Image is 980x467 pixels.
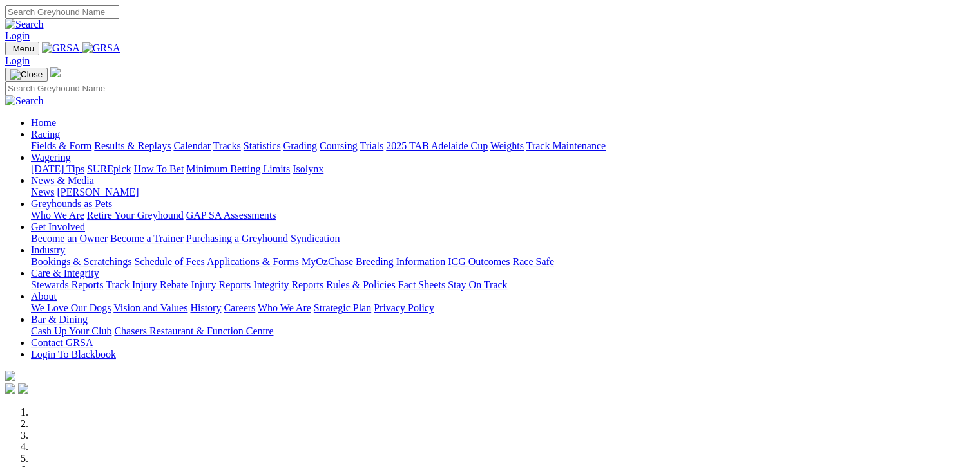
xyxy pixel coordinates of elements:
a: Grading [283,140,317,151]
a: Weights [490,140,524,151]
a: Contact GRSA [31,337,93,348]
a: Wagering [31,152,71,163]
button: Toggle navigation [5,42,39,55]
a: Calendar [173,140,211,151]
a: Coursing [320,140,358,151]
img: logo-grsa-white.png [50,67,61,77]
a: Results & Replays [94,140,171,151]
a: Stay On Track [448,279,507,290]
a: Industry [31,244,65,255]
a: Tracks [213,140,241,151]
a: Privacy Policy [374,302,434,313]
a: Cash Up Your Club [31,325,111,336]
a: Trials [360,140,383,151]
div: Industry [31,256,975,268]
a: Breeding Information [356,256,445,267]
a: ICG Outcomes [448,256,510,267]
img: Search [5,95,44,107]
a: News & Media [31,175,94,186]
a: Statistics [244,140,281,151]
a: Greyhounds as Pets [31,198,112,209]
a: Get Involved [31,221,85,232]
div: Greyhounds as Pets [31,210,975,221]
a: We Love Our Dogs [31,302,111,313]
div: Bar & Dining [31,325,975,337]
a: Injury Reports [191,279,251,290]
a: Care & Integrity [31,268,99,279]
a: Race Safe [512,256,553,267]
a: Chasers Restaurant & Function Centre [114,325,273,336]
img: Close [10,69,43,80]
img: Search [5,19,44,30]
a: Track Maintenance [526,140,606,151]
a: Integrity Reports [253,279,323,290]
img: GRSA [42,42,80,54]
a: Purchasing a Greyhound [186,233,288,244]
a: Bar & Dining [31,314,88,325]
img: twitter.svg [18,383,28,394]
a: Vision and Values [113,302,187,313]
a: Applications & Forms [207,256,299,267]
a: Retire Your Greyhound [87,210,184,221]
a: Stewards Reports [31,279,103,290]
a: SUREpick [87,163,131,174]
a: Isolynx [293,163,323,174]
a: Login [5,30,30,41]
a: Home [31,117,56,128]
a: 2025 TAB Adelaide Cup [386,140,488,151]
a: Minimum Betting Limits [186,163,290,174]
a: Who We Are [258,302,311,313]
img: facebook.svg [5,383,15,394]
a: Fields & Form [31,140,91,151]
div: Racing [31,140,975,152]
a: GAP SA Assessments [186,210,276,221]
a: News [31,187,54,197]
div: Care & Integrity [31,279,975,291]
img: GRSA [82,42,120,54]
a: Strategic Plan [314,302,371,313]
a: [DATE] Tips [31,163,84,174]
a: Track Injury Rebate [106,279,188,290]
a: Become a Trainer [110,233,184,244]
a: How To Bet [134,163,184,174]
a: Schedule of Fees [134,256,204,267]
div: News & Media [31,187,975,198]
img: logo-grsa-white.png [5,371,15,381]
a: Become an Owner [31,233,108,244]
a: Careers [224,302,255,313]
a: Racing [31,129,60,140]
div: Get Involved [31,233,975,244]
input: Search [5,82,119,95]
a: Bookings & Scratchings [31,256,131,267]
div: Wagering [31,163,975,175]
a: Rules & Policies [326,279,396,290]
a: [PERSON_NAME] [57,187,139,197]
a: History [190,302,221,313]
button: Toggle navigation [5,68,48,82]
a: About [31,291,57,302]
span: Menu [13,44,34,53]
a: Who We Are [31,210,84,221]
div: About [31,302,975,314]
a: Login To Blackbook [31,349,116,360]
a: MyOzChase [302,256,353,267]
a: Syndication [291,233,340,244]
a: Fact Sheets [398,279,445,290]
a: Login [5,55,30,66]
input: Search [5,5,119,19]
